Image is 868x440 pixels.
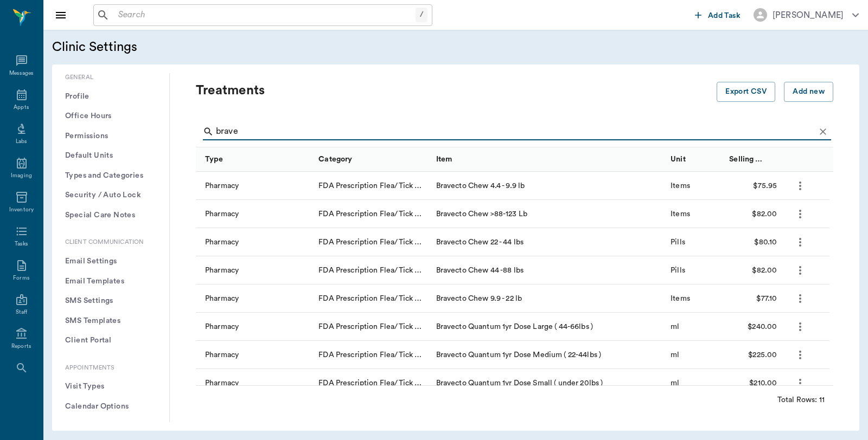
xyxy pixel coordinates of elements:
div: Bravecto Chew >88-123 Lb [431,200,666,228]
div: Item [436,144,452,174]
button: Sort [355,152,370,167]
div: Bravecto Chew 44 -88 lbs [431,256,666,284]
div: Staff [16,308,27,316]
button: Sort [790,152,806,167]
div: Pills [671,265,685,276]
div: Pharmacy [205,180,239,191]
button: Permissions [61,126,161,146]
div: Bravecto Chew 4.4 - 9.9 lb [431,172,666,200]
p: Appointments [61,364,161,373]
div: FDA Prescription Flea/Tick Non-HW Parasite Control [318,265,425,276]
div: Items [671,209,690,219]
button: Visit Types [61,377,161,397]
p: General [61,73,161,82]
button: Close drawer [50,4,72,26]
div: Pharmacy [205,209,239,219]
div: Pharmacy [205,321,239,332]
button: Email Templates [61,271,161,292]
div: Unit [671,144,686,174]
iframe: Intercom live chat [11,403,37,429]
button: [PERSON_NAME] [745,5,867,25]
div: Messages [9,69,34,77]
div: Pharmacy [205,265,239,276]
div: $210.00 [724,369,782,397]
div: Total Rows: 11 [777,394,825,405]
div: [PERSON_NAME] [773,9,844,22]
div: Items [671,293,690,304]
div: ml [671,350,679,360]
button: Default Units [61,146,161,166]
button: more [791,346,809,364]
div: Selling Price/Unit [729,144,763,174]
div: $77.10 [724,284,782,313]
div: Selling Price/Unit [724,147,782,172]
div: FDA Prescription Flea/Tick Non-HW Parasite Control [318,237,425,248]
div: Pills [671,237,685,248]
div: $82.00 [724,256,782,284]
input: Search [114,8,416,23]
div: Bravecto Quantum 1yr Dose Large ( 44-66lbs ) [431,313,666,341]
button: Office Hours [61,106,161,126]
div: Labs [16,138,27,146]
div: Category [318,144,352,174]
button: Sort [688,152,704,167]
button: Sort [226,152,241,167]
div: Pharmacy [205,293,239,304]
button: more [791,289,809,308]
p: Client Communication [61,238,161,247]
div: Reports [11,342,31,351]
div: / [416,8,427,22]
button: Special Care Notes [61,205,161,225]
button: Client Portal [61,331,161,351]
div: Imaging [11,172,32,180]
div: FDA Prescription Flea/Tick Non-HW Parasite Control [318,378,425,389]
div: Bravecto Chew 9.9 - 22 lb [431,284,666,313]
button: Calendar Options [61,397,161,417]
div: FDA Prescription Flea/Tick Non-HW Parasite Control [318,180,425,191]
button: more [791,318,809,336]
div: Unit [665,147,724,172]
button: SMS Templates [61,311,161,331]
div: Appts [14,103,29,112]
button: more [791,205,809,223]
div: Bravecto Quantum 1yr Dose Medium ( 22-44lbs ) [431,341,666,369]
div: Items [671,180,690,191]
div: Bravecto Chew 22 - 44 lbs [431,228,666,256]
button: SMS Settings [61,291,161,311]
div: ml [671,321,679,332]
button: Add new [784,82,833,102]
div: Type [205,144,224,174]
button: Types and Categories [61,166,161,186]
h5: Clinic Settings [52,38,337,56]
button: Security / Auto Lock [61,185,161,205]
div: Pharmacy [205,378,239,389]
div: Inventory [9,206,34,214]
div: $225.00 [724,341,782,369]
button: Add Task [691,5,745,25]
button: more [791,177,809,195]
p: Treatments [196,82,684,99]
div: $80.10 [724,228,782,256]
button: more [791,233,809,251]
button: more [791,374,809,392]
div: Pharmacy [205,350,239,360]
button: Email Settings [61,251,161,271]
div: $240.00 [724,313,782,341]
button: Sort [766,152,781,167]
div: Type [196,147,313,172]
div: FDA Prescription Flea/Tick Non-HW Parasite Control [318,209,425,219]
div: $75.95 [724,172,782,200]
button: Direct Online Booking [61,416,161,436]
div: Item [431,147,666,172]
div: Category [313,147,430,172]
div: $82.00 [724,200,782,228]
button: Clear [815,124,831,140]
input: Find a treatment [216,123,815,140]
div: Bravecto Quantum 1yr Dose Small ( under 20lbs ) [431,369,666,397]
div: Tasks [15,240,28,248]
div: ml [671,378,679,389]
div: Search [203,123,831,143]
button: Export CSV [717,82,775,102]
div: FDA Prescription Flea/Tick Non-HW Parasite Control [318,321,425,332]
div: Forms [13,274,29,282]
